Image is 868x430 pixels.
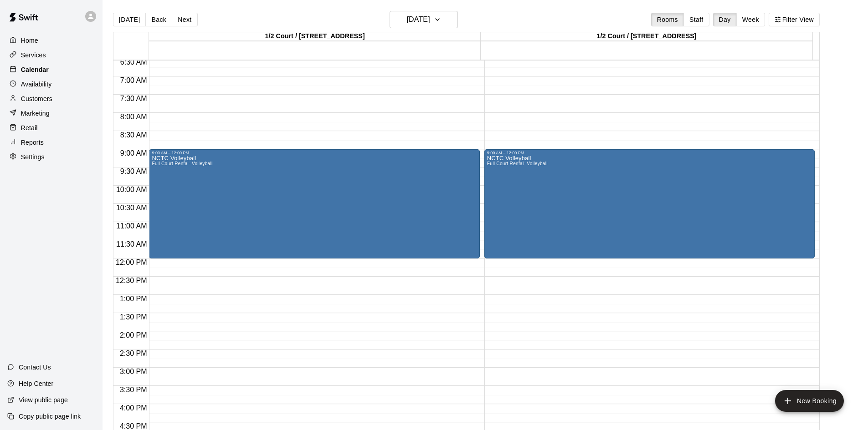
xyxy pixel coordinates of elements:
[118,58,149,66] span: 6:30 AM
[19,379,53,388] p: Help Center
[172,13,197,26] button: Next
[7,92,95,106] a: Customers
[118,167,149,175] span: 9:30 AM
[118,422,149,430] span: 4:30 PM
[118,313,149,321] span: 1:30 PM
[19,363,51,372] p: Contact Us
[21,123,38,132] p: Retail
[118,149,149,157] span: 9:00 AM
[21,94,52,103] p: Customers
[7,34,95,47] a: Home
[683,13,709,26] button: Staff
[7,77,95,91] a: Availability
[7,63,95,76] a: Calendar
[19,395,68,405] p: View public page
[114,204,149,212] span: 10:30 AM
[7,121,95,135] a: Retail
[114,240,149,248] span: 11:30 AM
[118,113,149,121] span: 8:00 AM
[484,149,815,258] div: 9:00 AM – 12:00 PM: NCTC Volleyball
[407,13,430,26] h6: [DATE]
[7,136,95,149] a: Reports
[149,32,481,41] div: 1/2 Court / [STREET_ADDRESS]
[21,65,49,74] p: Calendar
[21,152,45,162] p: Settings
[118,349,149,357] span: 2:30 PM
[21,36,38,45] p: Home
[118,76,149,84] span: 7:00 AM
[736,13,765,26] button: Week
[775,390,844,412] button: add
[113,13,146,26] button: [DATE]
[21,80,52,89] p: Availability
[487,161,548,166] span: Full Court Rental- Volleyball
[118,295,149,303] span: 1:00 PM
[7,48,95,62] a: Services
[152,161,212,166] span: Full Court Rental- Volleyball
[118,331,149,339] span: 2:00 PM
[114,186,149,193] span: 10:00 AM
[114,222,149,230] span: 11:00 AM
[487,151,812,155] div: 9:00 AM – 12:00 PM
[149,149,479,258] div: 9:00 AM – 12:00 PM: NCTC Volleyball
[118,95,149,102] span: 7:30 AM
[21,51,46,60] p: Services
[713,13,737,26] button: Day
[113,277,149,284] span: 12:30 PM
[118,131,149,139] span: 8:30 AM
[113,258,149,266] span: 12:00 PM
[390,11,458,28] button: [DATE]
[7,106,95,120] a: Marketing
[118,404,149,412] span: 4:00 PM
[19,412,81,421] p: Copy public page link
[118,368,149,375] span: 3:00 PM
[21,138,44,147] p: Reports
[481,32,812,41] div: 1/2 Court / [STREET_ADDRESS]
[145,13,172,26] button: Back
[118,386,149,394] span: 3:30 PM
[21,109,50,118] p: Marketing
[152,151,477,155] div: 9:00 AM – 12:00 PM
[7,150,95,164] a: Settings
[651,13,684,26] button: Rooms
[769,13,820,26] button: Filter View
